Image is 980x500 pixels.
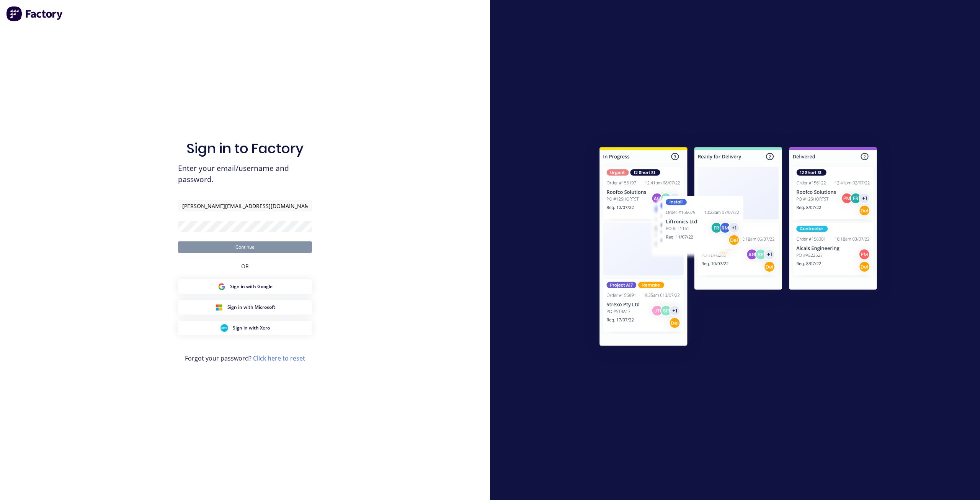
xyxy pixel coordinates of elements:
div: OR [241,253,249,279]
a: Click here to reset [253,354,305,362]
img: Google Sign in [218,283,225,290]
span: Enter your email/username and password. [178,163,312,185]
h1: Sign in to Factory [186,140,304,157]
button: Continue [178,241,312,253]
img: Sign in [583,132,894,364]
input: Email/Username [178,200,312,211]
span: Forgot your password? [185,354,305,363]
img: Factory [6,6,64,21]
img: Microsoft Sign in [215,303,223,311]
span: Sign in with Microsoft [227,304,275,311]
img: Xero Sign in [220,324,228,332]
button: Xero Sign inSign in with Xero [178,321,312,335]
button: Google Sign inSign in with Google [178,279,312,294]
span: Sign in with Google [230,283,273,290]
button: Microsoft Sign inSign in with Microsoft [178,300,312,315]
span: Sign in with Xero [233,325,270,331]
